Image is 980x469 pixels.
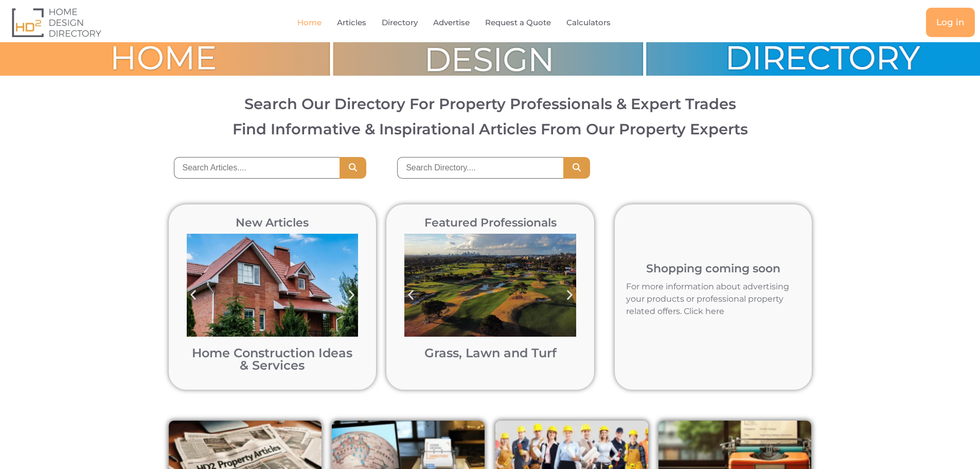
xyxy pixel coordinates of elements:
[174,157,340,179] input: Search Articles....
[340,157,366,179] button: Search
[404,234,576,337] img: Bonnie Doon Golf Club in Sydney post turf pigment
[20,96,960,111] h2: Search Our Directory For Property Professionals & Expert Trades
[340,284,363,307] div: Next
[620,263,807,274] h2: Shopping coming soon
[182,217,364,229] h2: New Articles
[926,8,975,37] a: Log in
[566,11,611,34] a: Calculators
[382,11,418,34] a: Directory
[424,345,557,360] a: Grass, Lawn and Turf
[626,281,800,318] p: For more information about advertising your products or professional property related offers. Cli...
[558,284,581,307] div: Next
[399,217,581,229] h2: Featured Professionals
[182,284,205,307] div: Previous
[485,11,551,34] a: Request a Quote
[399,284,422,307] div: Previous
[397,157,563,179] input: Search Directory....
[297,11,322,34] a: Home
[20,121,960,136] h3: Find Informative & Inspirational Articles From Our Property Experts
[433,11,470,34] a: Advertise
[563,157,590,179] button: Search
[337,11,366,34] a: Articles
[199,11,733,34] nav: Menu
[192,345,352,373] a: Home Construction Ideas & Services
[936,18,965,27] span: Log in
